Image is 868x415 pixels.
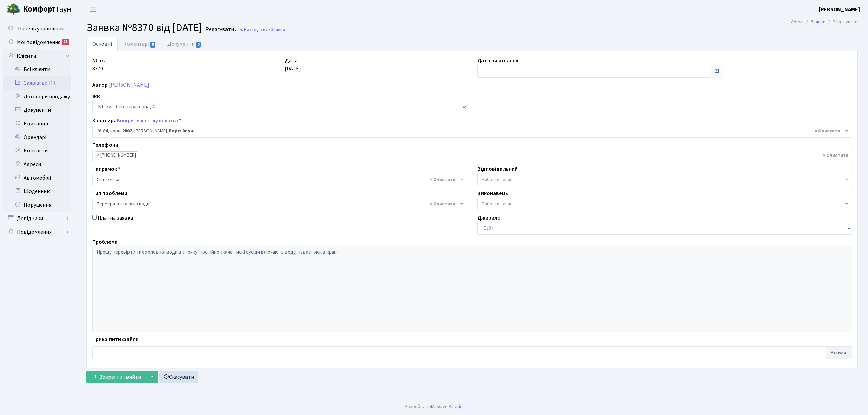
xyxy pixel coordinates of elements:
button: Зберегти і вийти [86,371,145,383]
label: Прикріпити файли [92,335,139,344]
span: Перекриття та злив води [92,198,467,210]
span: Мої повідомлення [17,39,60,46]
li: (050) 419-03-43 [95,151,138,159]
label: Проблема [92,238,118,246]
span: <b>16-84</b>, корп.: <b>2802</b>, Касянчук Ігор Миколайович, <b>Борг: 0грн.</b> [97,128,844,134]
span: Перекриття та злив води [97,201,459,207]
a: Документи [162,37,207,51]
a: Договори продажу [3,90,71,103]
a: Документи [3,103,71,117]
b: 2802 [122,128,132,134]
a: [PERSON_NAME] [109,81,149,89]
b: Борг: 0грн. [169,128,194,134]
a: Коментарі [118,37,162,51]
textarea: Прошу перевірти тих холодної води в стояку! постійно скаче тиск! сусіди влючають воду, падає тиск... [92,246,852,332]
div: [DATE] [280,57,472,78]
div: Розроблено . [405,403,463,410]
a: Орендарі [3,130,71,144]
button: Переключити навігацію [85,4,102,15]
a: Admin [791,18,804,25]
a: Довідники [3,212,71,225]
a: Повідомлення [3,225,71,239]
span: Зберегти і вийти [99,373,141,381]
span: Вибрати запис [482,201,512,207]
a: Панель управління [3,22,71,36]
span: Заявка №8370 від [DATE] [86,20,202,36]
b: Комфорт [23,4,56,15]
span: Видалити всі елементи [430,201,455,207]
span: × [97,152,99,159]
b: [PERSON_NAME] [819,6,860,13]
label: Дата виконання [477,57,518,65]
a: Скасувати [159,371,198,383]
a: Квитанції [3,117,71,130]
a: Порушення [3,198,71,212]
span: Видалити всі елементи [823,152,848,159]
span: 0 [150,42,155,48]
a: Відкрити картку клієнта [117,117,178,124]
div: 25 [62,39,69,45]
a: Контакти [3,144,71,158]
label: Телефони [92,141,118,149]
a: Заявки [811,18,826,25]
label: Виконавець [477,189,508,198]
nav: breadcrumb [781,15,868,29]
span: Видалити всі елементи [815,128,840,134]
span: Видалити всі елементи [430,176,455,183]
label: Платна заявка [98,214,133,222]
img: logo.png [7,3,20,16]
label: Квартира [92,117,181,125]
a: [PERSON_NAME] [819,5,860,14]
a: Всі клієнти [3,63,71,76]
b: 16-84 [97,128,108,134]
small: Редагувати . [204,26,236,33]
a: Адреси [3,158,71,171]
label: Дата [285,57,298,65]
span: Таун [23,4,71,15]
label: Тип проблеми [92,189,127,198]
label: № вх. [92,57,105,65]
a: Мої повідомлення25 [3,36,71,49]
a: Щоденник [3,185,71,198]
a: Клієнти [3,49,71,63]
label: Відповідальний [477,165,518,173]
span: Сантехніка [97,176,459,183]
a: Massive Kinetic [431,403,462,410]
span: Панель управління [18,25,64,33]
div: 8370 [87,57,280,78]
li: Редагувати [826,18,858,26]
label: Напрямок [92,165,120,173]
a: Заявки до КК [3,76,71,90]
span: Заявки [271,26,285,33]
label: Джерело [477,214,501,222]
a: Основні [86,37,118,51]
a: Назад до всіхЗаявки [239,26,285,33]
label: ЖК [92,92,100,101]
span: 0 [196,42,201,48]
span: <b>16-84</b>, корп.: <b>2802</b>, Касянчук Ігор Миколайович, <b>Борг: 0грн.</b> [92,125,852,138]
label: Автор [92,81,108,89]
span: Вибрати запис [482,176,512,183]
span: Сантехніка [92,173,467,186]
a: Автомобілі [3,171,71,185]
